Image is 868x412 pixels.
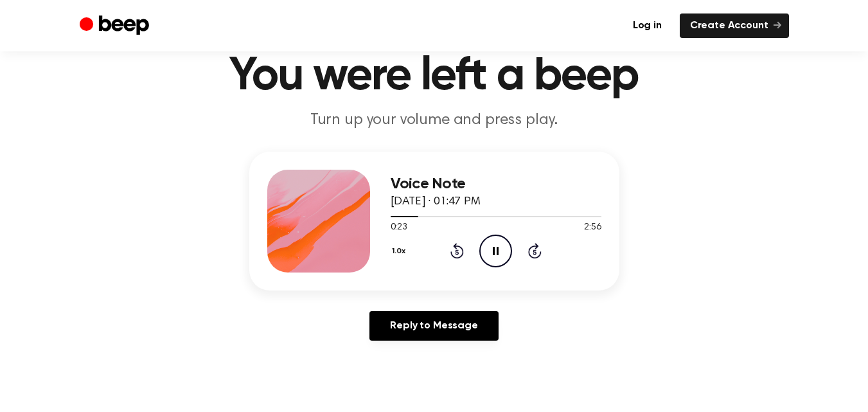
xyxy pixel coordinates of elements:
[105,53,763,100] h1: You were left a beep
[584,221,601,235] span: 2:56
[680,13,789,38] a: Create Account
[391,196,481,208] span: [DATE] · 01:47 PM
[623,13,672,38] a: Log in
[80,13,152,39] a: Beep
[188,110,681,131] p: Turn up your volume and press play.
[391,240,411,262] button: 1.0x
[391,175,601,193] h3: Voice Note
[391,221,407,235] span: 0:23
[369,311,498,341] a: Reply to Message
